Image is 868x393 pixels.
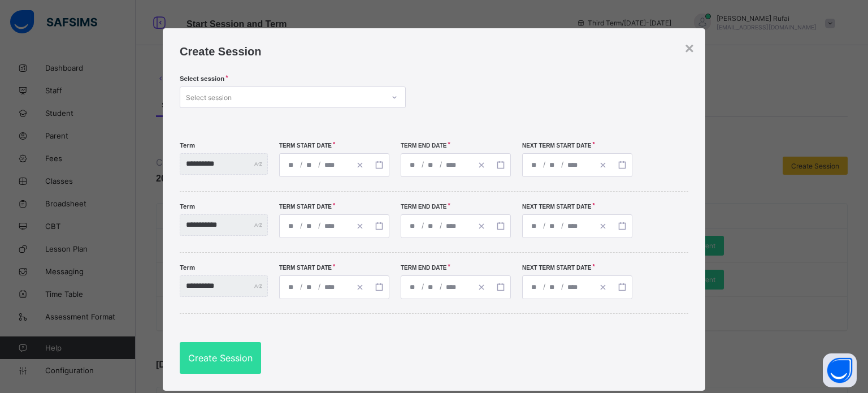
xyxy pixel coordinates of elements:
[317,282,322,291] span: /
[522,204,591,210] span: Next Term Start Date
[317,159,322,169] span: /
[560,282,565,291] span: /
[279,142,332,149] span: Term Start Date
[279,265,332,271] span: Term Start Date
[439,159,443,169] span: /
[542,221,546,230] span: /
[439,282,443,291] span: /
[180,45,262,58] span: Create Session
[685,40,694,58] div: ×
[401,204,446,210] span: Term End Date
[186,87,232,108] div: Select session
[299,221,303,230] span: /
[317,221,322,230] span: /
[522,142,591,149] span: Next Term Start Date
[180,203,195,210] label: Term
[401,142,446,149] span: Term End Date
[420,159,425,169] span: /
[542,159,546,169] span: /
[542,282,546,291] span: /
[180,264,195,271] label: Term
[522,265,591,271] span: Next Term Start Date
[439,221,443,230] span: /
[401,265,446,271] span: Term End Date
[560,221,565,230] span: /
[420,221,425,230] span: /
[299,282,303,291] span: /
[188,352,253,364] span: Create Session
[180,142,195,149] label: Term
[823,353,857,387] button: Open asap
[180,75,224,82] span: Select session
[299,159,303,169] span: /
[279,204,332,210] span: Term Start Date
[420,282,425,291] span: /
[560,159,565,169] span: /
